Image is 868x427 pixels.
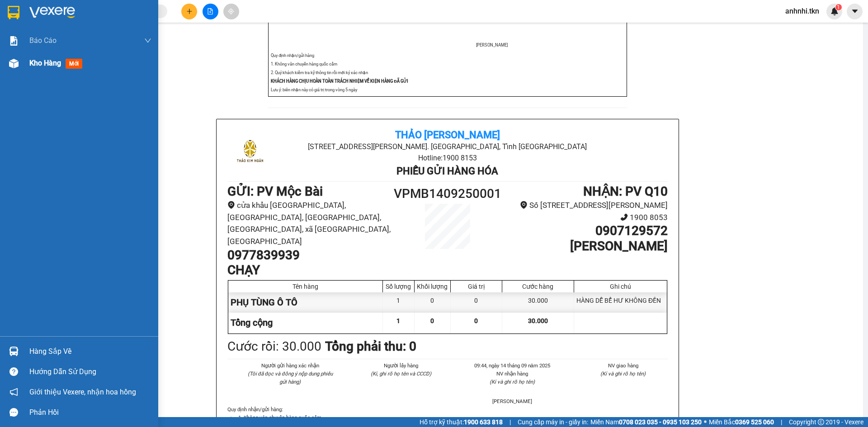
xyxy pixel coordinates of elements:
[396,165,498,177] b: PHIẾU GỬI HÀNG HÓA
[9,59,19,68] img: warehouse-icon
[396,317,400,324] span: 1
[464,418,503,426] strong: 1900 633 818
[66,59,82,69] span: mới
[231,283,380,290] div: Tên hàng
[29,345,151,358] div: Hàng sắp về
[29,365,151,379] div: Hướng dẫn sử dụng
[395,129,500,141] b: Thảo [PERSON_NAME]
[227,130,273,175] img: logo.jpg
[600,371,646,377] i: (Kí và ghi rõ họ tên)
[735,418,774,426] strong: 0369 525 060
[467,361,557,370] li: 09:44, ngày 14 tháng 09 năm 2025
[518,417,588,427] span: Cung cấp máy in - giấy in:
[271,70,368,75] span: 2. Quý khách kiểm tra kỹ thông tin rồi mới ký xác nhận
[231,317,273,328] span: Tổng cộng
[29,386,136,398] span: Giới thiệu Vexere, nhận hoa hồng
[29,59,61,67] span: Kho hàng
[11,66,107,80] b: GỬI : PV Mộc Bài
[236,413,668,422] li: 1. Không vân chuyển hàng quốc cấm
[385,283,412,290] div: Số lượng
[778,5,826,17] span: anhnhi.tkn
[576,283,665,290] div: Ghi chú
[420,417,503,427] span: Hỗ trợ kỹ thuật:
[574,292,667,313] div: HÀNG DỄ BỂ HƯ KHÔNG ĐỀN
[781,417,782,427] span: |
[453,283,500,290] div: Giá trị
[144,37,151,44] span: down
[223,4,239,19] button: aim
[709,417,774,427] span: Miền Bắc
[228,8,234,14] span: aim
[467,397,557,405] li: [PERSON_NAME]
[271,87,357,92] span: Lưu ý: biên nhận này có giá trị trong vòng 5 ngày
[181,4,197,19] button: plus
[476,42,508,47] span: [PERSON_NAME]
[392,184,503,204] h1: VPMB1409250001
[851,7,859,15] span: caret-down
[227,337,321,357] div: Cước rồi : 30.000
[430,317,434,324] span: 0
[579,361,668,370] li: NV giao hàng
[227,263,392,278] h1: CHẠY
[704,420,707,424] span: ⚪️
[503,211,668,224] li: 1900 8053
[818,419,824,425] span: copyright
[835,4,842,10] sup: 1
[583,184,668,199] b: NHẬN : PV Q10
[620,213,628,221] span: phone
[830,7,839,15] img: icon-new-feature
[505,283,571,290] div: Cước hàng
[248,371,333,385] i: (Tôi đã đọc và đồng ý nộp dung phiếu gửi hàng)
[271,53,314,58] span: Quy định nhận/gửi hàng
[228,292,383,313] div: PHỤ TÙNG Ô TÔ
[415,292,451,313] div: 0
[503,239,668,254] h1: [PERSON_NAME]
[85,33,378,45] li: Hotline: 1900 8153
[847,4,863,19] button: caret-down
[590,417,702,427] span: Miền Nam
[503,199,668,211] li: Số [STREET_ADDRESS][PERSON_NAME]
[520,201,528,209] span: environment
[9,388,18,396] span: notification
[29,35,57,46] span: Báo cáo
[207,8,213,14] span: file-add
[85,22,378,33] li: [STREET_ADDRESS][PERSON_NAME]. [GEOGRAPHIC_DATA], Tỉnh [GEOGRAPHIC_DATA]
[417,283,448,290] div: Khối lượng
[451,292,502,313] div: 0
[371,371,431,377] i: (Kí, ghi rõ họ tên và CCCD)
[490,379,535,385] i: (Kí và ghi rõ họ tên)
[8,6,19,19] img: logo-vxr
[474,317,478,324] span: 0
[271,61,337,66] span: 1. Không vân chuyển hàng quốc cấm
[9,367,18,376] span: question-circle
[503,223,668,239] h1: 0907129572
[186,8,193,14] span: plus
[271,79,408,84] strong: KHÁCH HÀNG CHỊU HOÀN TOÀN TRÁCH NHIỆM VỀ KIỆN HÀNG ĐÃ GỬI
[301,152,594,164] li: Hotline: 1900 8153
[9,408,18,417] span: message
[837,4,840,10] span: 1
[301,141,594,152] li: [STREET_ADDRESS][PERSON_NAME]. [GEOGRAPHIC_DATA], Tỉnh [GEOGRAPHIC_DATA]
[528,317,548,324] span: 30.000
[227,184,323,199] b: GỬI : PV Mộc Bài
[227,248,392,263] h1: 0977839939
[357,361,446,370] li: Người lấy hàng
[245,361,335,370] li: Người gửi hàng xác nhận
[227,199,392,248] li: cửa khẩu [GEOGRAPHIC_DATA], [GEOGRAPHIC_DATA], [GEOGRAPHIC_DATA], [GEOGRAPHIC_DATA], xã [GEOGRAPH...
[509,417,511,427] span: |
[9,36,19,46] img: solution-icon
[11,11,57,56] img: logo.jpg
[467,370,557,378] li: NV nhận hàng
[9,347,19,356] img: warehouse-icon
[619,418,702,426] strong: 0708 023 035 - 0935 103 250
[383,292,415,313] div: 1
[325,339,416,354] b: Tổng phải thu: 0
[203,4,218,19] button: file-add
[502,292,574,313] div: 30.000
[227,201,235,209] span: environment
[29,406,151,419] div: Phản hồi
